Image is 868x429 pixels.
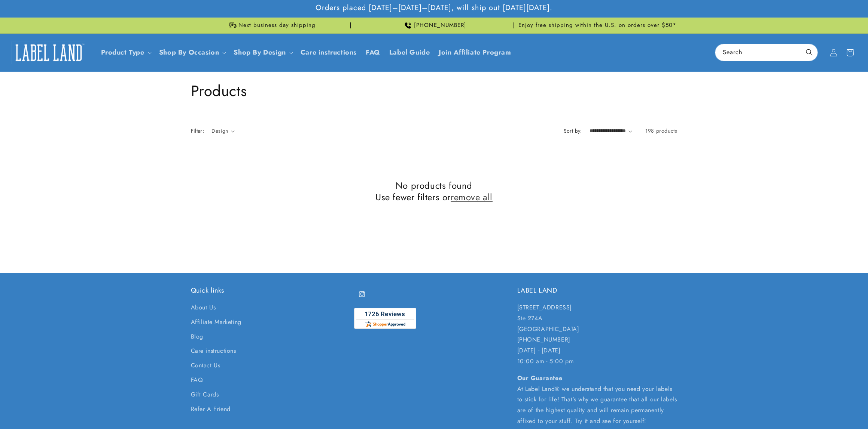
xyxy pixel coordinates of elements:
a: Product Type [101,47,144,57]
p: [STREET_ADDRESS] Ste 274A [GEOGRAPHIC_DATA] [PHONE_NUMBER] [DATE] - [DATE] 10:00 am - 5:00 pm [517,302,677,367]
span: Orders placed [DATE]–[DATE]–[DATE], will ship out [DATE][DATE]. [316,3,552,13]
label: Sort by: [564,127,582,135]
span: FAQ [366,48,380,57]
div: Announcement [191,18,351,33]
span: Label Guide [389,48,430,57]
a: Care instructions [296,44,361,61]
div: Announcement [354,18,514,33]
span: 198 products [645,127,677,135]
span: Design [211,127,228,135]
span: Care instructions [301,48,357,57]
span: Enjoy free shipping within the U.S. on orders over $50* [518,22,676,29]
summary: Shop By Occasion [155,44,229,61]
img: Label Land [11,41,86,64]
button: Search [801,44,817,61]
a: Care instructions [191,344,236,358]
h2: LABEL LAND [517,286,677,295]
summary: Product Type [97,44,155,61]
a: Gift Cards [191,388,219,402]
span: Next business day shipping [238,22,316,29]
iframe: Gorgias Floating Chat [711,394,861,422]
a: FAQ [191,373,203,388]
a: Contact Us [191,358,220,373]
strong: Our Guarantee [517,374,563,382]
span: [PHONE_NUMBER] [414,22,466,29]
h2: No products found Use fewer filters or [191,180,677,203]
h2: Quick links [191,286,351,295]
img: Customer Reviews [354,308,416,329]
span: Shop By Occasion [159,48,219,57]
a: About Us [191,302,216,315]
a: Label Land [9,38,89,67]
a: Join Affiliate Program [434,44,515,61]
a: Refer A Friend [191,402,231,417]
summary: Shop By Design [229,44,296,61]
h2: Filter: [191,127,204,135]
div: Announcement [517,18,677,33]
h1: Products [191,81,677,101]
p: At Label Land® we understand that you need your labels to stick for life! That's why we guarantee... [517,373,677,427]
a: FAQ [361,44,385,61]
summary: Design (0 selected) [211,127,235,135]
a: remove all [451,191,493,203]
a: Shop By Design [234,47,286,57]
span: Join Affiliate Program [439,48,511,57]
a: Affiliate Marketing [191,315,241,330]
a: Blog [191,330,203,344]
a: Label Guide [385,44,435,61]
